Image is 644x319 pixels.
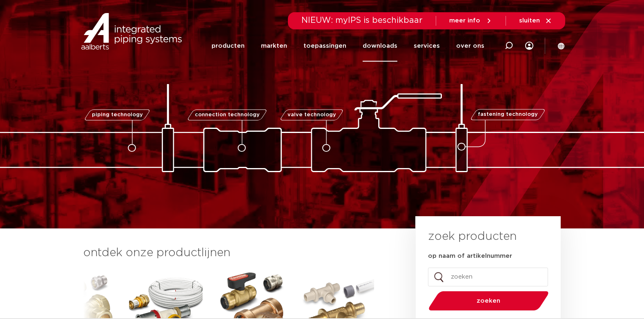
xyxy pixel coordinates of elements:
[194,112,259,117] span: connection technology
[303,30,346,62] a: toepassingen
[301,16,423,24] span: NIEUW: myIPS is beschikbaar
[92,112,143,117] span: piping technology
[428,252,512,260] label: op naam of artikelnummer
[363,30,397,62] a: downloads
[212,30,245,62] a: producten
[449,18,480,24] span: meer info
[428,228,517,245] h3: zoek producten
[428,268,548,286] input: zoeken
[449,17,492,24] a: meer info
[83,245,388,261] h3: ontdek onze productlijnen
[212,30,484,62] nav: Menu
[414,30,440,62] a: services
[519,18,540,24] span: sluiten
[456,30,484,62] a: over ons
[287,112,336,117] span: valve technology
[450,298,528,304] span: zoeken
[261,30,287,62] a: markten
[519,17,552,24] a: sluiten
[478,112,538,117] span: fastening technology
[425,290,552,311] button: zoeken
